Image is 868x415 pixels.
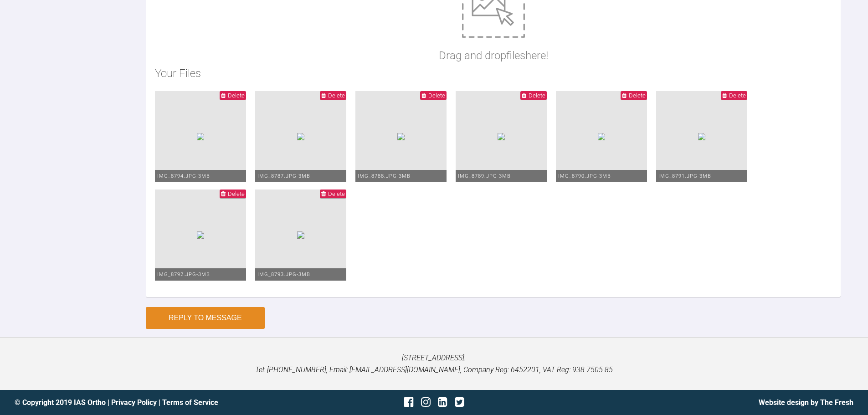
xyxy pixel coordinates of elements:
a: Terms of Service [162,398,218,407]
span: IMG_8791.JPG - 3MB [658,173,711,179]
div: © Copyright 2019 IAS Ortho | | [15,397,294,409]
span: IMG_8788.JPG - 3MB [358,173,411,179]
span: Delete [328,92,345,99]
span: IMG_8790.JPG - 3MB [558,173,611,179]
p: Drag and drop files here! [439,47,548,64]
span: IMG_8793.JPG - 3MB [257,272,310,277]
a: Website design by The Fresh [759,398,853,407]
span: Delete [228,190,245,197]
span: IMG_8789.JPG - 3MB [458,173,511,179]
img: b63c4c6e-617a-4fb9-9743-40cc91368550 [197,133,204,140]
img: c78da2c0-5c8f-4a05-91f8-10b49196a994 [397,133,405,140]
button: Reply to Message [146,307,265,329]
span: Delete [729,92,746,99]
span: Delete [228,92,245,99]
img: 4e45d2eb-bbe9-430a-b6f2-80bd7c82ece6 [297,133,304,140]
img: 59919ed3-4782-41d2-b2b6-64e07c71f796 [297,231,304,239]
span: IMG_8787.JPG - 3MB [257,173,310,179]
img: ac7d34c1-7723-4181-845b-8bed40555576 [598,133,605,140]
span: Delete [629,92,646,99]
span: IMG_8794.JPG - 3MB [157,173,210,179]
p: [STREET_ADDRESS]. Tel: [PHONE_NUMBER], Email: [EMAIL_ADDRESS][DOMAIN_NAME], Company Reg: 6452201,... [15,352,853,375]
img: 1b2d6279-1208-410b-ac52-44016b2c3bf3 [698,133,705,140]
span: IMG_8792.JPG - 3MB [157,272,210,277]
h2: Your Files [155,65,832,82]
a: Privacy Policy [111,398,157,407]
img: e811e51a-5f78-4075-b0a1-760ca6dcbfd7 [197,231,204,239]
span: Delete [428,92,445,99]
img: a374a7f3-8607-4a87-9a9f-0a4440b01f3d [498,133,505,140]
span: Delete [529,92,545,99]
span: Delete [328,190,345,197]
